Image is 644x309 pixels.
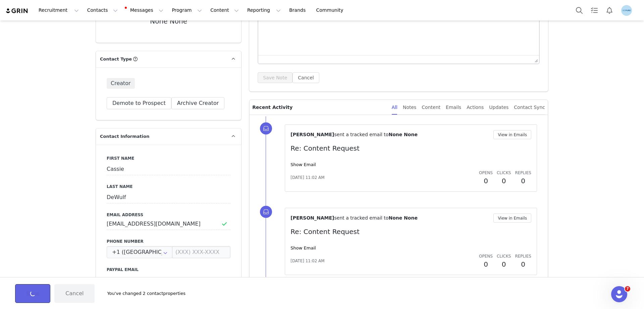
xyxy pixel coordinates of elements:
button: Messages [122,3,167,18]
span: [PERSON_NAME] [290,132,334,137]
div: United States [107,246,172,258]
h2: 0 [497,176,511,186]
div: All [392,100,397,115]
h2: 0 [479,259,493,269]
span: Opens [479,170,493,175]
img: grin logo [5,8,29,14]
button: View in Emails [493,214,531,223]
a: Tasks [587,3,602,18]
button: Program [168,3,206,18]
span: [DATE] 11:02 AM [290,258,324,264]
span: None None [388,132,417,137]
div: You've changed 2 contact [99,290,185,297]
label: Phone Number [107,238,230,244]
button: Save Note [258,72,292,83]
span: sent a tracked email to [334,215,388,221]
span: Replies [515,254,531,259]
a: Community [312,3,351,18]
span: [PERSON_NAME] [290,215,334,221]
button: Recruitment [35,3,83,18]
label: First Name [107,155,230,161]
span: sent a tracked email to [334,132,388,137]
button: Reporting [243,3,285,18]
button: Demote to Prospect [107,97,171,109]
a: Brands [285,3,312,18]
span: Clicks [497,170,511,175]
input: Country [107,246,172,258]
span: Contact Type [100,56,132,63]
h2: 0 [479,176,493,186]
label: Last Name [107,184,230,190]
div: Notes [403,100,416,115]
div: Content [422,100,440,115]
div: Updates [489,100,508,115]
input: Email Address [107,218,230,230]
div: Press the Up and Down arrow keys to resize the editor. [532,55,539,64]
a: Show Email [290,162,316,167]
span: Clicks [497,254,511,259]
div: None None [150,17,187,25]
label: Paypal Email [107,267,230,273]
div: Actions [467,100,484,115]
div: Contact Sync [514,100,545,115]
h2: 0 [515,259,531,269]
button: Contacts [83,3,122,18]
a: Show Email [290,245,316,250]
button: Search [572,3,587,18]
input: (XXX) XXX-XXXX [172,246,230,258]
span: Creator [107,78,135,89]
h2: 0 [497,259,511,269]
span: Replies [515,170,531,175]
span: Opens [479,254,493,259]
span: [DATE] 11:02 AM [290,175,324,181]
iframe: Intercom live chat [611,286,627,302]
label: Email Address [107,212,230,218]
p: Re: Content Request [290,227,531,237]
h2: 0 [515,176,531,186]
button: Cancel [292,72,319,83]
img: 6480d7a5-50c8-4045-ac5d-22a5aead743a.png [621,5,632,16]
button: Profile [617,5,639,16]
button: Content [206,3,243,18]
div: Emails [446,100,461,115]
p: Re: Content Request [290,143,531,153]
button: Archive Creator [171,97,225,109]
span: None None [388,215,417,221]
button: Cancel [54,284,95,303]
button: Notifications [602,3,617,18]
p: Recent Activity [252,100,386,115]
span: properties [163,290,185,297]
span: Contact Information [100,133,149,140]
span: 7 [625,286,630,292]
button: View in Emails [493,130,531,139]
